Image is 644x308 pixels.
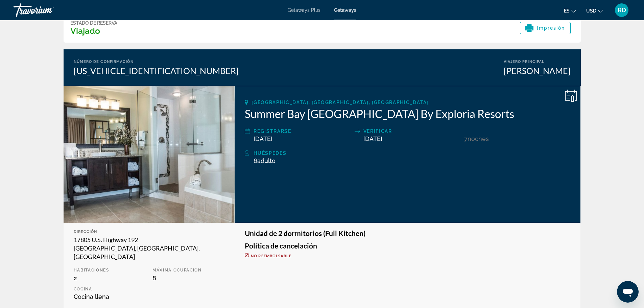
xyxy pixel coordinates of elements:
h3: Unidad de 2 dormitorios (Full Kitchen) [245,230,570,237]
span: [DATE] [363,135,382,142]
span: 6 [254,157,276,164]
a: Travorium [14,1,81,19]
button: Change language [564,6,576,16]
span: RD [618,7,626,14]
span: No reembolsable [251,254,291,258]
span: Cocina llena [74,293,109,300]
span: es [564,8,570,14]
h3: Política de cancelación [245,242,570,250]
div: [PERSON_NAME] [504,66,571,76]
span: [DATE] [254,135,272,142]
p: Cocina [74,287,146,291]
h3: Viajado [70,26,117,36]
span: 7 [464,135,468,142]
p: Máxima ocupacion [152,268,224,273]
span: 2 [74,275,77,282]
button: Impresión [520,22,571,34]
div: Viajero principal [504,60,571,64]
a: Getaways Plus [288,7,320,13]
div: Registrarse [254,127,351,135]
div: Número de confirmación [74,60,239,64]
div: 17805 U.S. Highway 192 [GEOGRAPHIC_DATA], [GEOGRAPHIC_DATA], [GEOGRAPHIC_DATA] [74,236,225,261]
div: Estado de reserva [70,20,117,26]
p: Habitaciones [74,268,146,273]
span: [GEOGRAPHIC_DATA], [GEOGRAPHIC_DATA], [GEOGRAPHIC_DATA] [252,100,429,105]
button: User Menu [613,3,630,17]
button: Change currency [586,6,603,16]
div: Dirección [74,230,225,234]
span: Adulto [257,157,276,164]
div: [US_VEHICLE_IDENTIFICATION_NUMBER] [74,66,239,76]
img: Summer Bay Orlando By Exploria Resorts [64,86,235,223]
div: Huéspedes [254,149,570,157]
h2: Summer Bay [GEOGRAPHIC_DATA] By Exploria Resorts [245,107,570,120]
span: noches [468,135,489,142]
span: 8 [152,275,156,282]
span: Impresión [537,25,565,31]
div: Verificar [363,127,461,135]
iframe: Button to launch messaging window [617,281,639,303]
span: USD [586,8,596,14]
a: Getaways [334,7,356,13]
